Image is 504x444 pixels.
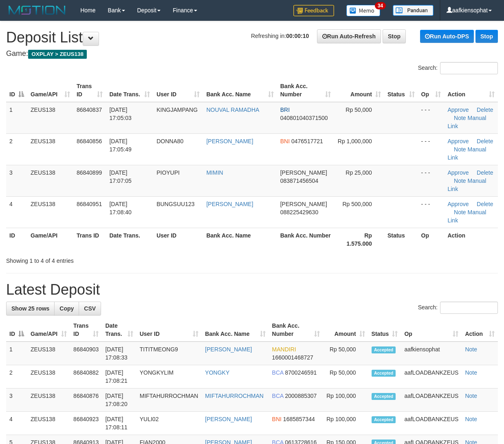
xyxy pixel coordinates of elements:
[6,228,27,251] th: ID
[346,169,372,176] span: Rp 25,000
[338,138,372,144] span: Rp 1,000,000
[346,5,381,16] img: Button%20Memo.svg
[156,138,183,144] span: DONNA80
[420,30,474,43] a: Run Auto-DPS
[109,138,132,153] span: [DATE] 17:05:49
[440,302,498,314] input: Search:
[6,365,27,388] td: 2
[106,79,153,102] th: Date Trans.: activate to sort column ascending
[285,369,317,376] span: Copy 8700246591 to clipboard
[206,107,259,113] a: NOUVAL RAMADHA
[447,178,486,192] a: Manual Link
[280,107,290,113] span: BRI
[447,201,469,207] a: Approve
[203,228,277,251] th: Bank Acc. Name
[136,388,202,412] td: MIFTAHURROCHMAN
[418,133,445,165] td: - - -
[27,165,73,196] td: ZEUS138
[477,169,493,176] a: Delete
[447,107,469,113] a: Approve
[27,318,70,342] th: Game/API: activate to sort column ascending
[475,30,498,43] a: Stop
[6,318,27,342] th: ID: activate to sort column descending
[205,369,229,376] a: YONGKY
[447,138,469,144] a: Approve
[27,102,73,134] td: ZEUS138
[418,165,445,196] td: - - -
[153,79,203,102] th: User ID: activate to sort column ascending
[323,342,368,365] td: Rp 50,000
[102,365,136,388] td: [DATE] 17:08:21
[73,228,106,251] th: Trans ID
[28,50,87,59] span: OXPLAY > ZEUS138
[77,201,102,207] span: 86840951
[440,62,498,74] input: Search:
[418,102,445,134] td: - - -
[447,169,469,176] a: Approve
[454,146,466,153] a: Note
[6,412,27,435] td: 4
[465,346,477,353] a: Note
[27,388,70,412] td: ZEUS138
[323,412,368,435] td: Rp 100,000
[102,342,136,365] td: [DATE] 17:08:33
[27,79,73,102] th: Game/API: activate to sort column ascending
[277,228,335,251] th: Bank Acc. Number
[372,416,396,423] span: Accepted
[454,115,466,121] a: Note
[6,342,27,365] td: 1
[6,388,27,412] td: 3
[6,102,27,134] td: 1
[272,369,284,376] span: BCA
[206,169,223,176] a: MIMIN
[477,107,493,113] a: Delete
[70,365,102,388] td: 86840882
[286,33,309,39] strong: 00:00:10
[251,33,309,39] span: Refreshing in:
[156,107,198,113] span: KINGJAMPANG
[136,412,202,435] td: YULI02
[70,388,102,412] td: 86840876
[136,365,202,388] td: YONGKYLIM
[401,342,462,365] td: aafkiensophat
[447,115,486,129] a: Manual Link
[343,201,372,207] span: Rp 500,000
[206,138,253,144] a: [PERSON_NAME]
[27,342,70,365] td: ZEUS138
[70,412,102,435] td: 86840923
[84,305,96,312] span: CSV
[203,79,277,102] th: Bank Acc. Name: activate to sort column ascending
[418,228,445,251] th: Op
[454,178,466,184] a: Note
[334,79,384,102] th: Amount: activate to sort column ascending
[27,365,70,388] td: ZEUS138
[6,302,55,315] a: Show 25 rows
[202,318,269,342] th: Bank Acc. Name: activate to sort column ascending
[447,209,486,224] a: Manual Link
[401,318,462,342] th: Op: activate to sort column ascending
[454,209,466,215] a: Note
[73,79,106,102] th: Trans ID: activate to sort column ascending
[462,318,498,342] th: Action: activate to sort column ascending
[27,133,73,165] td: ZEUS138
[27,228,73,251] th: Game/API
[418,196,445,228] td: - - -
[70,318,102,342] th: Trans ID: activate to sort column ascending
[280,209,318,215] span: Copy 088225429630 to clipboard
[277,79,335,102] th: Bank Acc. Number: activate to sort column ascending
[401,388,462,412] td: aafLOADBANKZEUS
[272,416,282,422] span: BNI
[477,201,493,207] a: Delete
[6,79,27,102] th: ID: activate to sort column descending
[205,393,264,399] a: MIFTAHURROCHMAN
[77,138,102,144] span: 86840856
[401,412,462,435] td: aafLOADBANKZEUS
[372,393,396,400] span: Accepted
[6,196,27,228] td: 4
[79,302,101,315] a: CSV
[323,318,368,342] th: Amount: activate to sort column ascending
[291,138,323,144] span: Copy 0476517721 to clipboard
[269,318,323,342] th: Bank Acc. Number: activate to sort column ascending
[280,138,290,144] span: BNI
[77,107,102,113] span: 86840837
